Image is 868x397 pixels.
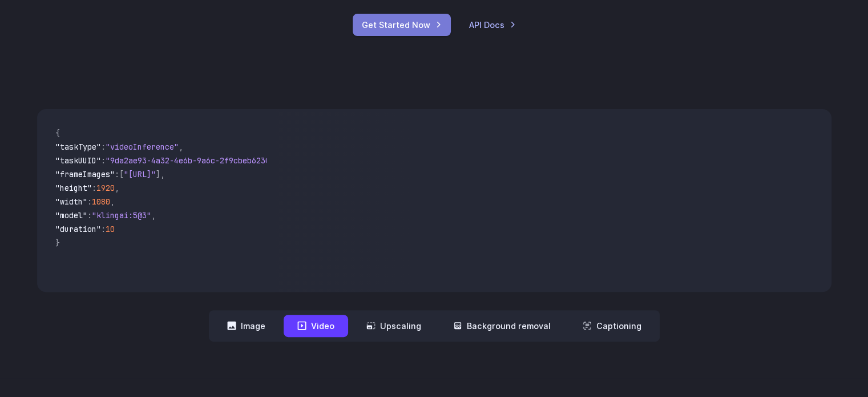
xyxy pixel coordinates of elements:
span: : [92,183,96,193]
button: Image [213,315,279,337]
span: : [101,155,106,166]
span: , [151,210,156,220]
span: [ [119,169,124,179]
span: , [115,183,119,193]
button: Background removal [439,315,564,337]
span: : [87,210,92,220]
span: "9da2ae93-4a32-4e6b-9a6c-2f9cbeb62301" [106,155,279,166]
span: "videoInference" [106,142,179,152]
span: "model" [55,210,87,220]
button: Upscaling [353,315,435,337]
span: "taskUUID" [55,155,101,166]
span: , [110,197,115,207]
span: "frameImages" [55,169,115,179]
span: : [87,197,92,207]
span: "taskType" [55,142,101,152]
span: "[URL]" [124,169,156,179]
span: : [101,224,106,234]
span: , [179,142,183,152]
span: ] [156,169,160,179]
span: : [115,169,119,179]
span: } [55,238,60,248]
a: API Docs [469,18,516,31]
button: Captioning [569,315,655,337]
span: "width" [55,197,87,207]
span: { [55,128,60,138]
span: , [160,169,165,179]
button: Video [284,315,348,337]
span: 10 [106,224,115,234]
span: "height" [55,183,92,193]
span: "duration" [55,224,101,234]
a: Get Started Now [353,14,451,36]
span: "klingai:5@3" [92,210,151,220]
span: 1920 [96,183,115,193]
span: : [101,142,106,152]
span: 1080 [92,197,110,207]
